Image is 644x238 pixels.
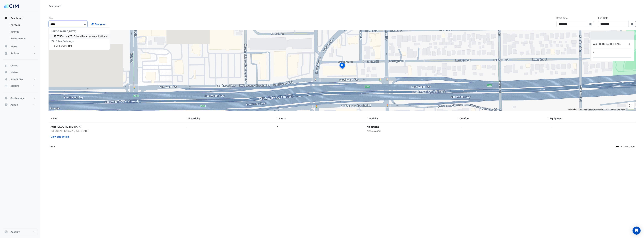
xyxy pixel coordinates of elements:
div: Open Intercom Messenger [633,227,641,235]
span: 255 London Cct [54,44,72,47]
button: Charts [3,62,38,69]
div: Audi [GEOGRAPHIC_DATA] [593,42,628,46]
div: ? [277,125,363,128]
div: Dashboard [49,4,61,8]
span: Equipment [550,117,563,120]
app-icon: Alerts [4,45,8,48]
button: View site details [51,134,70,140]
button: Dashboard [3,15,38,22]
span: [GEOGRAPHIC_DATA] [51,30,76,33]
span: Site [53,117,57,120]
span: Compare [95,22,105,26]
app-icon: Dashboard [4,17,8,20]
button: Site Manager [3,95,38,101]
button: Keyboard shortcuts [568,108,582,111]
a: Terms [605,108,609,110]
span: Charts [10,64,18,67]
span: Dashboard [10,17,23,20]
label: Site [49,16,53,20]
div: - [461,125,462,128]
a: Ratings [8,28,38,35]
label: End Date [598,16,608,20]
span: Alerts [279,117,286,120]
app-icon: Site Manager [4,96,8,100]
span: [PERSON_NAME] Clinical Neuroscience Institute [54,35,107,38]
span: Electricity [188,117,200,120]
button: Indoor Env [3,76,38,82]
fa-icon: Select Date [589,23,592,25]
span: Meters [10,71,19,74]
button: Reports [3,82,38,89]
a: Open this area in Google Maps (opens a new window) [49,106,60,111]
app-icon: Meters [4,71,8,74]
app-icon: Reports [4,84,8,87]
span: Alerts [10,45,17,48]
button: Meters [3,69,38,76]
span: Activity [369,117,378,120]
span: Reports [10,84,20,87]
span: Map data ©2025 Google [584,108,603,110]
span: Actions [10,52,19,55]
button: Account [3,229,38,235]
button: Alerts [3,43,38,50]
img: site-pin-selected.svg [339,62,346,70]
img: Company Logo [4,3,19,9]
a: No actions [367,125,379,128]
span: Admin [10,103,18,107]
button: Compare [89,21,108,27]
span: Account [10,230,20,234]
label: Start Date [556,16,568,20]
fa-icon: Select Date [631,23,634,25]
span: Site Manager [10,96,26,100]
button: Actions [3,50,38,57]
div: Dashboard [3,22,38,43]
app-icon: Actions [4,52,8,55]
div: 1 total [49,142,615,151]
img: Google [49,106,60,111]
div: - [186,125,272,128]
button: Admin [3,101,38,108]
a: Performance [8,35,38,42]
a: Report a map error [611,108,625,110]
app-icon: Indoor Env [4,77,8,81]
span: per page [624,145,635,148]
div: [GEOGRAPHIC_DATA], [US_STATE] [51,129,182,133]
span: Comfort [459,117,469,120]
div: None closed [367,129,453,133]
span: ZZ-Other Buildings [51,40,74,42]
a: Portfolio [8,22,38,28]
app-icon: Admin [4,103,8,107]
span: Indoor Env [10,77,23,81]
button: Toggle fullscreen view [627,102,634,109]
ng-dropdown-panel: Options list [49,27,110,50]
div: - [551,125,553,128]
div: ? [593,51,594,55]
app-icon: Charts [4,64,8,67]
div: Audi [GEOGRAPHIC_DATA] [51,125,182,128]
